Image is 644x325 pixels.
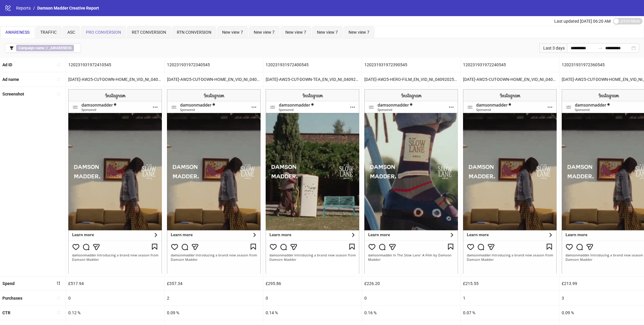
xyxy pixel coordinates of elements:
div: 120231931972240545 [461,58,559,72]
span: sort-ascending [56,310,61,315]
img: Screenshot 120231931972400545 [266,89,359,273]
div: [DATE]-AW25-CUT-DOWN-HOME_EN_VID_NI_04092025_F_CC_SC24_None_META_AWARENESS – Copy [66,72,164,87]
div: 0.07 % [461,306,559,320]
span: New view 7 [285,30,306,35]
span: New view 7 [317,30,338,35]
span: New view 7 [222,30,243,35]
span: AWARENESS [5,30,30,35]
div: [DATE]-AW25-CUT-DOWN-TEA_EN_VID_NI_04092025_F_CC_SC24_None_META_AWARENESS – Copy [263,72,362,87]
div: 0 [263,291,362,305]
span: to [598,46,603,50]
div: 120231931972390545 [362,58,460,72]
div: 0 [66,291,164,305]
b: Ad ID [2,62,12,67]
div: £215.55 [461,276,559,291]
div: 0.09 % [165,306,263,320]
div: [DATE]-AW25-HERO-FILM_EN_VID_NI_04092025_F_CC_SC24_None_META_AWARENESS – Copy [362,72,460,87]
img: Screenshot 120231931972340545 [167,89,261,273]
span: sort-ascending [56,92,61,96]
span: RTN CONVERSION [177,30,211,35]
div: [DATE]-AW25-CUT-DOWN-HOME_EN_VID_NI_04092025_F_CC_SC24_None_META_AWARENESS – Copy [165,72,263,87]
span: New view 7 [254,30,275,35]
div: 0 [362,291,460,305]
b: Spend [2,281,15,286]
img: Screenshot 120231931972240545 [463,89,557,273]
b: Campaign name [18,46,44,50]
div: £226.20 [362,276,460,291]
span: sort-descending [56,281,61,285]
div: £357.34 [165,276,263,291]
img: Screenshot 120231931972390545 [364,89,458,273]
b: CTR [2,310,10,315]
div: £295.86 [263,276,362,291]
span: Damson Madder Creative Report [37,6,99,10]
span: ∋ [16,45,74,51]
span: sort-ascending [56,77,61,81]
div: [DATE]-AW25-CUT-DOWN-HOME_EN_VID_NI_04092025_F_CC_SC24_None_META_AWARENESS – Copy [461,72,559,87]
div: 0.14 % [263,306,362,320]
div: 120231931972410545 [66,58,164,72]
span: swap-right [598,46,603,50]
div: Last 3 days [539,43,567,53]
img: Screenshot 120231931972410545 [68,89,162,273]
span: sort-ascending [56,63,61,67]
a: Reports [15,5,32,11]
span: RET CONVERSION [132,30,166,35]
b: Ad name [2,77,19,82]
span: sort-ascending [56,296,61,300]
div: 120231931972340545 [165,58,263,72]
b: _AWARENESS [49,46,72,50]
li: / [33,5,35,11]
span: ASC [67,30,75,35]
div: £517.94 [66,276,164,291]
b: Screenshot [2,92,24,96]
div: 120231931972400545 [263,58,362,72]
div: 0.16 % [362,306,460,320]
span: PRO CONVERSION [86,30,121,35]
div: 1 [461,291,559,305]
div: 0.12 % [66,306,164,320]
div: 2 [165,291,263,305]
span: filter [10,46,14,50]
span: Last updated [DATE] 06:20 AM [554,19,611,24]
button: Campaign name ∋ _AWARENESS [5,43,81,53]
span: New view 7 [349,30,369,35]
b: Purchases [2,296,22,301]
span: TRAFFIC [40,30,57,35]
